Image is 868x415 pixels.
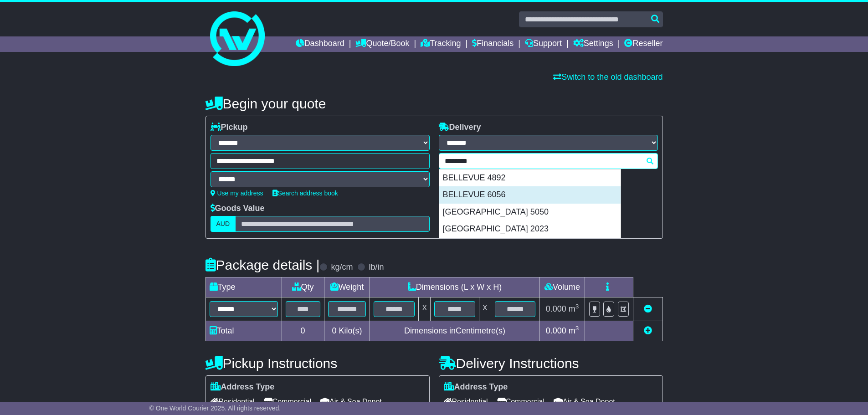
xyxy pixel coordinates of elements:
a: Settings [573,36,613,52]
label: Pickup [211,123,248,133]
label: Goods Value [211,204,265,214]
a: Tracking [421,36,461,52]
a: Reseller [624,36,663,52]
td: Type [205,277,282,297]
div: BELLEVUE 6056 [439,186,621,204]
span: Air & Sea Depot [320,395,382,409]
div: [GEOGRAPHIC_DATA] 5050 [439,204,621,221]
div: [GEOGRAPHIC_DATA] 2023 [439,220,621,238]
sup: 3 [575,325,579,332]
span: 0 [332,326,336,335]
a: Switch to the old dashboard [553,72,663,82]
span: Commercial [264,395,311,409]
span: m [569,304,579,313]
label: Delivery [439,123,481,133]
h4: Pickup Instructions [205,356,430,371]
a: Quote/Book [355,36,409,52]
h4: Begin your quote [205,96,663,111]
span: 0.000 [546,304,566,313]
span: © One World Courier 2025. All rights reserved. [149,405,281,412]
td: x [479,297,491,321]
span: Residential [444,395,488,409]
span: Residential [211,395,255,409]
td: 0 [282,321,324,341]
h4: Package details | [205,257,320,272]
span: m [569,326,579,335]
td: Dimensions in Centimetre(s) [370,321,539,341]
td: Kilo(s) [324,321,370,341]
span: Air & Sea Depot [554,395,615,409]
label: Address Type [211,382,275,392]
td: Dimensions (L x W x H) [370,277,539,297]
label: kg/cm [331,262,353,272]
typeahead: Please provide city [439,153,658,169]
td: Qty [282,277,324,297]
td: Weight [324,277,370,297]
h4: Delivery Instructions [439,356,663,371]
a: Search address book [272,190,338,197]
a: Financials [472,36,514,52]
sup: 3 [575,303,579,310]
label: AUD [211,216,236,232]
a: Support [525,36,562,52]
td: x [419,297,431,321]
td: Volume [539,277,585,297]
a: Dashboard [296,36,344,52]
div: BELLEVUE 4892 [439,169,621,187]
a: Remove this item [644,304,652,313]
label: lb/in [369,262,384,272]
label: Address Type [444,382,508,392]
a: Use my address [211,190,263,197]
a: Add new item [644,326,652,335]
td: Total [205,321,282,341]
span: 0.000 [546,326,566,335]
span: Commercial [497,395,544,409]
